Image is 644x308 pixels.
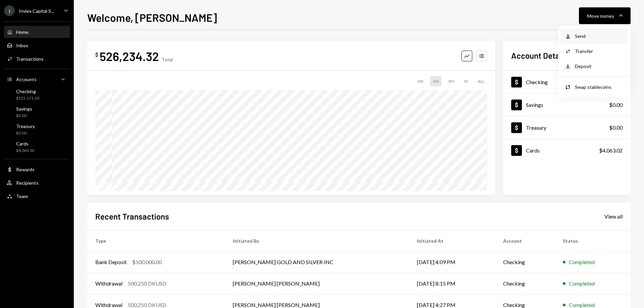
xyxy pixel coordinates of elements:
[16,113,32,119] div: $0.00
[87,230,225,251] th: Type
[503,116,631,139] a: Treasury$0.00
[95,211,169,222] h2: Recent Transactions
[503,139,631,162] a: Cards$4,063.02
[95,280,122,288] div: Withdrawal
[526,102,543,108] div: Savings
[495,230,555,251] th: Account
[4,73,70,85] a: Accounts
[409,251,495,273] td: [DATE] 4:09 PM
[526,79,548,85] div: Checking
[555,230,631,251] th: Status
[604,212,623,220] a: View all
[87,11,217,24] h1: Welcome, [PERSON_NAME]
[609,101,623,109] div: $0.00
[409,230,495,251] th: Initiated At
[162,57,173,62] div: Total
[575,63,624,70] div: Deposit
[414,76,426,86] div: 1W
[16,130,35,136] div: $0.00
[16,29,29,35] div: Home
[4,86,70,103] a: Checking$522,171.30
[4,190,70,202] a: Team
[16,180,39,186] div: Recipients
[16,193,28,199] div: Team
[599,146,623,155] div: $4,063.02
[4,39,70,51] a: Inbox
[4,177,70,189] a: Recipients
[495,251,555,273] td: Checking
[16,43,28,48] div: Inbox
[16,148,35,153] div: $4,063.02
[475,76,487,86] div: ALL
[100,49,159,64] div: 526,234.32
[526,124,546,131] div: Treasury
[128,280,166,288] div: 500,250 DKUSD
[461,76,471,86] div: 1Y
[16,167,35,172] div: Rewards
[16,56,44,62] div: Transactions
[4,139,70,155] a: Cards$4,063.02
[4,104,70,120] a: Savings$0.00
[225,251,409,273] td: [PERSON_NAME] GOLD AND SILVER INC
[569,280,595,288] div: Completed
[409,273,495,294] td: [DATE] 8:15 PM
[4,26,70,38] a: Home
[16,96,39,101] div: $522,171.30
[4,121,70,137] a: Treasury$0.00
[511,50,568,61] h2: Account Details
[495,273,555,294] td: Checking
[16,76,37,82] div: Accounts
[609,124,623,132] div: $0.00
[225,273,409,294] td: [PERSON_NAME] [PERSON_NAME]
[19,8,54,14] div: Inviex Capital S...
[132,258,162,266] div: $500,000.00
[430,76,441,86] div: 1M
[575,83,624,90] div: Swap stablecoins
[4,5,15,16] div: I
[503,71,631,93] a: Checking$522,171.30
[503,94,631,116] a: Savings$0.00
[4,163,70,175] a: Rewards
[4,53,70,65] a: Transactions
[445,76,457,86] div: 3M
[587,12,614,19] div: Move money
[16,106,32,112] div: Savings
[526,147,540,153] div: Cards
[95,258,127,266] div: Bank Deposit
[604,213,623,220] div: View all
[569,258,595,266] div: Completed
[16,88,39,94] div: Checking
[95,51,98,58] div: $
[16,141,35,146] div: Cards
[16,123,35,129] div: Treasury
[579,7,631,24] button: Move money
[225,230,409,251] th: Initiated By
[575,33,624,40] div: Send
[575,48,624,55] div: Transfer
